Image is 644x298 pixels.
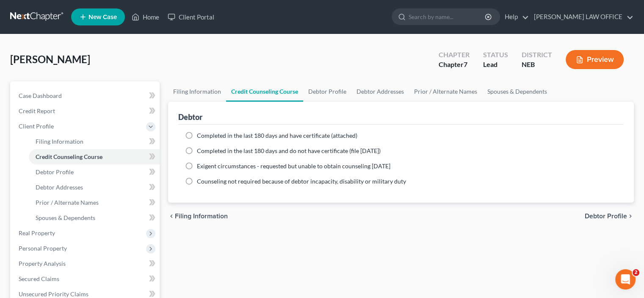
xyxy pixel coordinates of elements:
span: Real Property [19,229,55,237]
div: Chapter [439,60,470,70]
span: Client Profile [19,123,54,130]
a: Case Dashboard [12,88,160,103]
a: Credit Report [12,103,160,119]
span: New Case [88,14,117,20]
span: Exigent circumstances - requested but unable to obtain counseling [DATE] [197,162,390,170]
span: Filing Information [36,138,83,145]
span: Prior / Alternate Names [36,199,99,206]
i: chevron_left [168,213,175,220]
span: Secured Claims [19,275,59,282]
a: Prior / Alternate Names [409,81,482,102]
div: Debtor [178,112,202,122]
div: Chapter [439,50,470,60]
span: Completed in the last 180 days and have certificate (attached) [197,132,357,139]
span: 7 [464,60,467,68]
span: Completed in the last 180 days and do not have certificate (file [DATE]) [197,147,381,154]
button: chevron_left Filing Information [168,213,228,220]
a: Filing Information [29,134,160,149]
div: Status [483,50,508,60]
input: Search by name... [409,9,486,25]
span: Filing Information [175,213,228,220]
a: Debtor Profile [29,164,160,180]
span: Spouses & Dependents [36,214,95,221]
a: Debtor Profile [303,81,351,102]
div: Lead [483,60,508,70]
a: Credit Counseling Course [226,81,303,102]
span: Counseling not required because of debtor incapacity, disability or military duty [197,178,406,185]
a: Credit Counseling Course [29,149,160,164]
span: Unsecured Priority Claims [19,290,88,298]
span: [PERSON_NAME] [10,53,90,65]
div: NEB [522,60,552,70]
a: Filing Information [168,81,226,102]
i: chevron_right [627,213,634,220]
a: Spouses & Dependents [29,210,160,226]
a: Help [500,9,529,25]
a: Property Analysis [12,256,160,271]
span: Debtor Addresses [36,184,83,191]
button: Debtor Profile chevron_right [585,213,634,220]
span: Case Dashboard [19,92,62,99]
iframe: Intercom live chat [615,269,636,290]
a: Debtor Addresses [351,81,409,102]
span: Credit Report [19,107,55,114]
a: Client Portal [163,9,218,25]
span: Personal Property [19,245,67,252]
a: [PERSON_NAME] LAW OFFICE [530,9,633,25]
a: Secured Claims [12,271,160,287]
span: 2 [633,269,639,276]
a: Home [127,9,163,25]
a: Spouses & Dependents [482,81,552,102]
a: Prior / Alternate Names [29,195,160,210]
a: Debtor Addresses [29,180,160,195]
span: Debtor Profile [36,168,74,175]
div: District [522,50,552,60]
span: Credit Counseling Course [36,153,102,160]
span: Debtor Profile [585,213,627,220]
button: Preview [566,50,624,69]
span: Property Analysis [19,260,66,267]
